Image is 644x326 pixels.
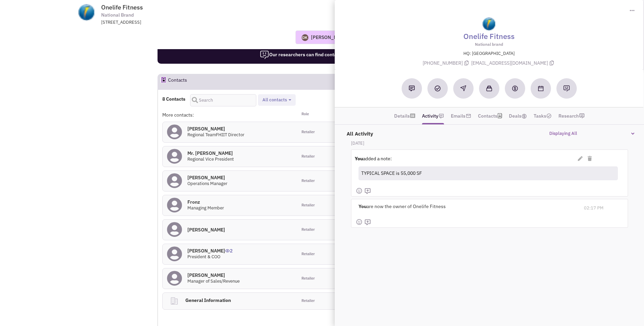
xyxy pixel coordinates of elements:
img: Add a Task [435,85,441,91]
span: Retailer [301,178,315,184]
span: Onelife Fitness [101,3,143,11]
p: National brand [343,41,636,47]
span: 02:17 PM [584,205,604,211]
span: National Brand [101,12,134,19]
img: www.onelifefitness.com [71,4,102,21]
span: Regional TeamFHIIT Director [187,132,244,138]
a: Emails [451,111,465,121]
span: Retailer [301,203,315,208]
img: icon-email-active-16.png [466,113,471,119]
h4: [PERSON_NAME] [187,175,227,181]
b: [DATE] [351,140,364,146]
input: Search [190,94,256,106]
div: Role [297,111,364,118]
img: face-smile.png [356,219,363,225]
h4: [PERSON_NAME] [187,272,240,278]
h4: [PERSON_NAME] [187,126,244,132]
span: Our researchers can find contacts and site submission requirements [260,52,418,58]
span: [PHONE_NUMBER] [423,60,471,66]
span: Retailer [301,276,315,281]
img: icon-UserInteraction.png [225,249,230,252]
a: Deals [509,111,527,121]
h2: Contacts [168,74,187,89]
span: Retailer [301,129,315,135]
a: Details [394,111,410,121]
span: Manager of Sales/Revenue [187,278,240,284]
img: mdi_comment-add-outline.png [364,188,371,195]
h4: [PERSON_NAME] [187,227,225,233]
div: [STREET_ADDRESS] [101,19,278,26]
h4: [PERSON_NAME] [187,248,233,254]
span: All contacts [262,97,287,103]
span: Retailer [301,298,315,304]
img: Add to a collection [486,85,492,91]
p: HQ: [GEOGRAPHIC_DATA] [343,50,636,57]
img: icon-note.png [439,113,444,119]
img: Create a deal [512,85,518,92]
span: Retailer [301,251,315,257]
img: Schedule a Meeting [538,86,544,91]
span: President & COO [187,254,220,260]
strong: You [355,156,363,162]
h4: Mr. [PERSON_NAME] [187,150,234,156]
a: Activity [422,111,438,121]
img: clarity_building-linegeneral.png [170,297,179,305]
i: Edit Note [578,156,583,161]
span: Regional Vice President [187,156,234,162]
div: More contacts: [162,111,297,118]
span: Operations Manager [187,181,227,186]
h4: 8 Contacts [162,96,185,102]
img: icon-dealamount.png [521,114,527,119]
h4: General Information [183,293,286,308]
span: Retailer [301,227,315,232]
div: TYPICAL SPACE is 55,000 SF [358,167,615,179]
img: research-icon.png [579,113,585,119]
span: Retailer [301,154,315,159]
img: Request research [563,85,570,92]
label: added a note: [355,155,392,162]
div: [PERSON_NAME] [311,34,348,41]
button: All contacts [260,97,293,104]
label: All Activity [343,127,373,137]
i: Delete Note [588,156,592,161]
img: icon-researcher-20.png [260,50,269,60]
h4: Fronz [187,199,224,205]
span: Managing Member [187,205,224,211]
div: are now the owner of Onelife Fitness [356,199,578,214]
a: Research [558,111,579,121]
span: 2 [225,243,233,254]
a: Onelife Fitness [463,31,515,41]
b: You [358,203,367,209]
img: Add a note [409,85,415,91]
img: face-smile.png [356,187,363,194]
button: Add to a collection [479,78,499,99]
a: Contacts [478,111,497,121]
img: mdi_comment-add-outline.png [364,219,371,226]
span: [EMAIL_ADDRESS][DOMAIN_NAME] [471,60,555,66]
img: Reachout [460,85,466,91]
a: Tasks [534,111,552,121]
img: TaskCount.png [546,113,552,119]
